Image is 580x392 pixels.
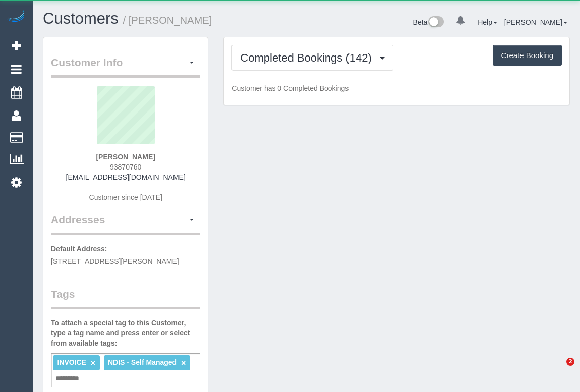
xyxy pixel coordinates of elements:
[6,10,26,24] img: Automaid Logo
[51,55,200,78] legend: Customer Info
[123,15,212,26] small: / [PERSON_NAME]
[57,358,86,366] span: INVOICE
[51,244,107,254] label: Default Address:
[91,359,95,367] a: ×
[66,173,186,181] a: [EMAIL_ADDRESS][DOMAIN_NAME]
[51,318,200,348] label: To attach a special tag to this Customer, type a tag name and press enter or select from availabl...
[546,358,570,382] iframe: Intercom live chat
[96,153,155,161] strong: [PERSON_NAME]
[51,287,200,309] legend: Tags
[478,18,497,26] a: Help
[566,358,574,366] span: 2
[51,257,179,265] span: [STREET_ADDRESS][PERSON_NAME]
[493,45,562,66] button: Create Booking
[231,45,393,71] button: Completed Bookings (142)
[413,18,444,26] a: Beta
[108,358,177,366] span: NDIS - Self Managed
[43,10,119,27] a: Customers
[231,83,562,93] p: Customer has 0 Completed Bookings
[181,359,186,367] a: ×
[504,18,567,26] a: [PERSON_NAME]
[89,193,162,201] span: Customer since [DATE]
[240,51,376,64] span: Completed Bookings (142)
[110,163,141,171] span: 93870760
[427,16,444,29] img: New interface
